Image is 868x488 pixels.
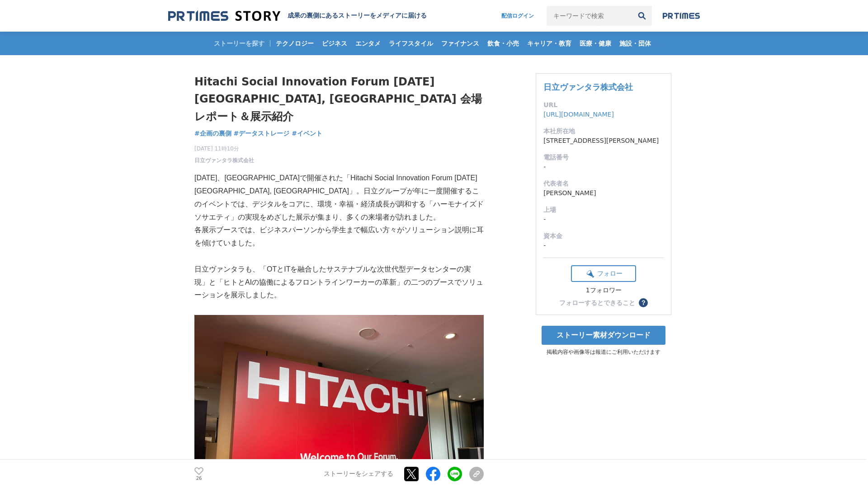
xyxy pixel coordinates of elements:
[640,300,646,306] span: ？
[234,129,290,138] a: #データストレージ
[543,153,664,162] dt: 電話番号
[543,231,664,241] dt: 資本金
[484,39,523,47] span: 飲食・小売
[318,32,351,55] a: ビジネス
[543,205,664,215] dt: 上場
[352,39,384,47] span: エンタメ
[194,476,203,480] p: 26
[234,129,290,137] span: #データストレージ
[639,298,648,307] button: ？
[571,265,636,282] button: フォロー
[385,39,437,47] span: ライフスタイル
[492,6,543,26] a: 配信ログイン
[543,136,664,145] dd: [STREET_ADDRESS][PERSON_NAME]
[542,326,665,345] a: ストーリー素材ダウンロード
[272,32,317,55] a: テクノロジー
[571,286,636,295] div: 1フォロワー
[536,348,671,356] p: 掲載内容や画像等は報道にご利用いただけます
[576,32,615,55] a: 医療・健康
[547,6,632,26] input: キーワードで検索
[559,300,635,306] div: フォローするとできること
[524,39,575,47] span: キャリア・教育
[543,215,664,224] dd: -
[543,82,633,92] a: 日立ヴァンタラ株式会社
[194,156,254,164] a: 日立ヴァンタラ株式会社
[385,32,437,55] a: ライフスタイル
[324,470,393,478] p: ストーリーをシェアする
[194,172,484,224] p: [DATE]、[GEOGRAPHIC_DATA]で開催された「Hitachi Social Innovation Forum [DATE] [GEOGRAPHIC_DATA], [GEOGRAP...
[576,39,615,47] span: 医療・健康
[543,188,664,198] dd: [PERSON_NAME]
[543,111,614,118] a: [URL][DOMAIN_NAME]
[543,241,664,250] dd: -
[616,32,655,55] a: 施設・団体
[543,162,664,172] dd: -
[194,129,231,137] span: #企画の裏側
[543,179,664,188] dt: 代表者名
[194,263,484,302] p: 日立ヴァンタラも、「OTとITを融合したサステナブルな次世代型データセンターの実現」と「ヒトとAIの協働によるフロントラインワーカーの革新」の二つのブースでソリューションを展示しました。
[632,6,652,26] button: 検索
[543,127,664,136] dt: 本社所在地
[194,129,231,138] a: #企画の裏側
[194,224,484,250] p: 各展示ブースでは、ビジネスパーソンから学生まで幅広い方々がソリューション説明に耳を傾けていました。
[292,129,322,138] a: #イベント
[194,73,484,125] h1: Hitachi Social Innovation Forum [DATE] [GEOGRAPHIC_DATA], [GEOGRAPHIC_DATA] 会場レポート＆展示紹介
[292,129,322,137] span: #イベント
[616,39,655,47] span: 施設・団体
[438,39,483,47] span: ファイナンス
[543,100,664,110] dt: URL
[484,32,523,55] a: 飲食・小売
[194,145,254,153] span: [DATE] 11時10分
[524,32,575,55] a: キャリア・教育
[288,12,427,20] h2: 成果の裏側にあるストーリーをメディアに届ける
[318,39,351,47] span: ビジネス
[438,32,483,55] a: ファイナンス
[168,10,427,22] a: 成果の裏側にあるストーリーをメディアに届ける 成果の裏側にあるストーリーをメディアに届ける
[272,39,317,47] span: テクノロジー
[168,10,280,22] img: 成果の裏側にあるストーリーをメディアに届ける
[352,32,384,55] a: エンタメ
[663,12,700,19] img: prtimes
